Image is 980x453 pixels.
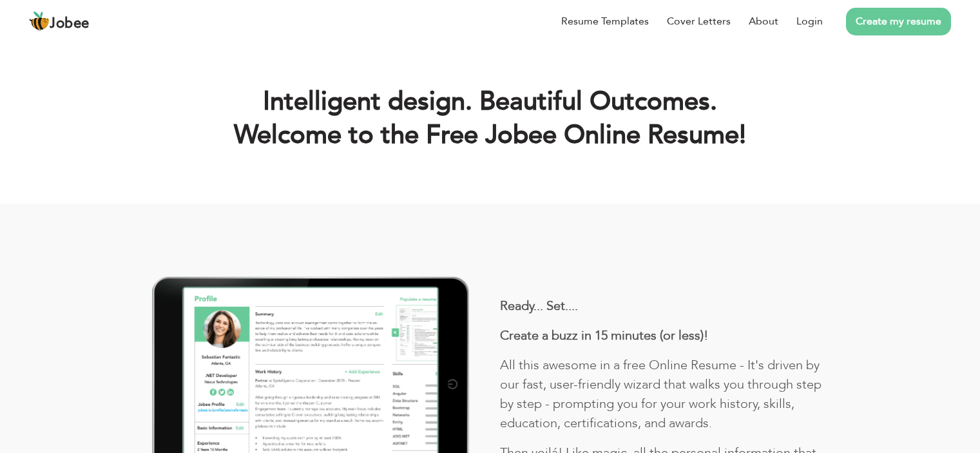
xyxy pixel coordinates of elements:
[29,11,90,32] a: Jobee
[500,297,578,314] b: Ready... Set....
[796,14,823,29] a: Login
[29,11,50,32] img: jobee.io
[31,85,949,152] h1: Intelligent design. Beautiful Outcomes. Welcome to the Free Jobee Online Resume!
[50,17,90,31] span: Jobee
[500,356,829,433] p: All this awesome in a free Online Resume - It's driven by our fast, user-friendly wizard that wal...
[846,8,951,35] a: Create my resume
[667,14,731,29] a: Cover Letters
[500,327,708,344] b: Create a buzz in 15 minutes (or less)!
[749,14,778,29] a: About
[561,14,649,29] a: Resume Templates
